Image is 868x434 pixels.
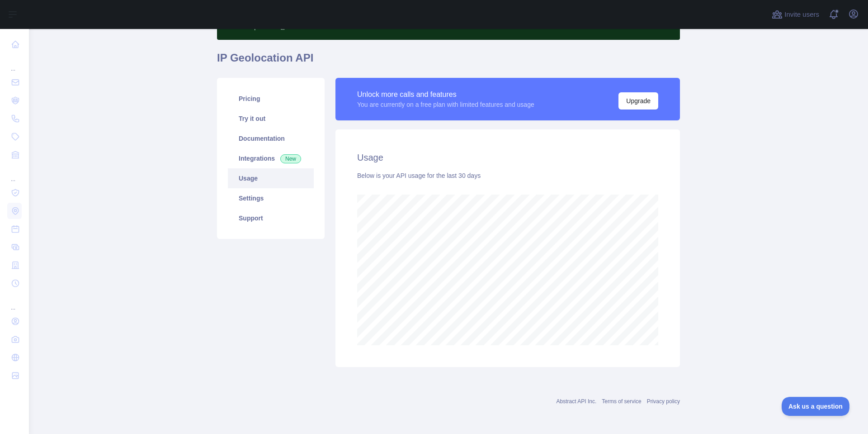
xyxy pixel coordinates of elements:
[770,7,821,22] button: Invite users
[228,208,314,228] a: Support
[357,171,658,180] div: Below is your API usage for the last 30 days
[557,398,597,405] a: Abstract API Inc.
[602,398,641,405] a: Terms of service
[280,154,301,163] span: New
[228,109,314,129] a: Try it out
[7,165,22,183] div: ...
[782,397,850,416] iframe: Toggle Customer Support
[7,54,22,72] div: ...
[357,89,534,100] div: Unlock more calls and features
[228,168,314,188] a: Usage
[228,148,314,168] a: Integrations New
[228,89,314,109] a: Pricing
[228,129,314,148] a: Documentation
[228,188,314,208] a: Settings
[784,10,819,20] span: Invite users
[217,51,680,72] h1: IP Geolocation API
[357,100,534,109] div: You are currently on a free plan with limited features and usage
[647,398,680,405] a: Privacy policy
[618,92,658,110] button: Upgrade
[357,151,658,164] h2: Usage
[7,293,22,311] div: ...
